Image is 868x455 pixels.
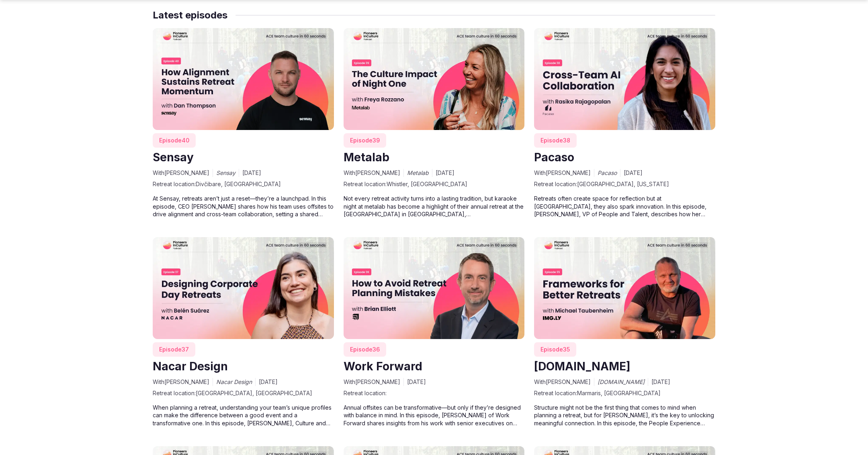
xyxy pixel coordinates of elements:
[344,195,525,218] p: Not every retreat activity turns into a lasting tradition, but karaoke night at metalab has becom...
[159,345,189,353] span: Episode 37
[153,237,334,339] img: Nacar Design
[350,136,380,144] span: Episode 39
[153,389,334,397] span: Retreat location: [GEOGRAPHIC_DATA], [GEOGRAPHIC_DATA]
[344,360,422,373] a: Work Forward
[159,136,189,144] span: Episode 40
[534,195,715,218] p: Retreats often create space for reflection but at [GEOGRAPHIC_DATA], they also spark innovation. ...
[598,169,617,177] span: Pacaso
[534,389,715,397] span: Retreat location: Marmaris, [GEOGRAPHIC_DATA]
[534,378,591,386] span: With [PERSON_NAME]
[534,404,715,427] p: Structure might not be the first thing that comes to mind when planning a retreat, but for [PERSO...
[534,169,591,177] span: With [PERSON_NAME]
[598,378,645,386] span: [DOMAIN_NAME]
[344,169,400,177] span: With [PERSON_NAME]
[153,150,194,164] a: Sensay
[153,180,334,188] span: Retreat location: Divčibare, [GEOGRAPHIC_DATA]
[344,378,400,386] span: With [PERSON_NAME]
[344,150,389,164] a: Metalab
[259,378,278,386] span: [DATE]
[534,180,715,188] span: Retreat location: [GEOGRAPHIC_DATA], [US_STATE]
[216,169,235,177] span: Sensay
[344,404,525,427] p: Annual offsites can be transformative—but only if they’re designed with balance in mind. In this ...
[153,195,334,218] p: At Sensay, retreats aren’t just a reset—they’re a launchpad. In this episode, CEO [PERSON_NAME] s...
[153,404,334,427] p: When planning a retreat, understanding your team’s unique profiles can make the difference betwee...
[436,169,454,177] span: [DATE]
[153,28,334,130] img: Sensay
[651,378,670,386] span: [DATE]
[344,180,525,188] span: Retreat location: Whistler, [GEOGRAPHIC_DATA]
[344,28,525,130] img: Metalab
[216,378,252,386] span: Nacar Design
[350,345,380,353] span: Episode 36
[534,150,574,164] a: Pacaso
[153,9,227,22] h2: Latest episodes
[153,378,209,386] span: With [PERSON_NAME]
[153,169,209,177] span: With [PERSON_NAME]
[540,136,570,144] span: Episode 38
[540,345,570,353] span: Episode 35
[624,169,643,177] span: [DATE]
[344,389,525,397] span: Retreat location:
[407,378,426,386] span: [DATE]
[407,169,429,177] span: Metalab
[344,237,525,339] img: Work Forward
[242,169,261,177] span: [DATE]
[534,28,715,130] img: Pacaso
[534,360,631,373] a: [DOMAIN_NAME]
[534,237,715,339] img: IMG.LY
[153,360,228,373] a: Nacar Design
